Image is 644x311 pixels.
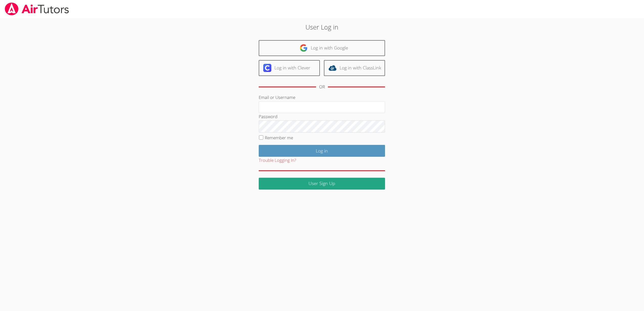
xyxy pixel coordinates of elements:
img: airtutors_banner-c4298cdbf04f3fff15de1276eac7730deb9818008684d7c2e4769d2f7ddbe033.png [4,3,69,15]
img: classlink-logo-d6bb404cc1216ec64c9a2012d9dc4662098be43eaf13dc465df04b49fa7ab582.svg [328,64,337,72]
label: Remember me [265,135,293,141]
label: Email or Username [259,94,295,100]
div: OR [319,83,325,91]
img: clever-logo-6eab21bc6e7a338710f1a6ff85c0baf02591cd810cc4098c63d3a4b26e2feb20.svg [263,64,271,72]
button: Trouble Logging In? [259,157,296,164]
a: Log in with ClassLink [324,60,385,76]
h2: User Log in [148,22,496,32]
a: Log in with Google [259,40,385,56]
label: Password [259,114,277,119]
a: Log in with Clever [259,60,320,76]
a: User Sign Up [259,178,385,190]
img: google-logo-50288ca7cdecda66e5e0955fdab243c47b7ad437acaf1139b6f446037453330a.svg [300,44,308,52]
input: Log in [259,145,385,157]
